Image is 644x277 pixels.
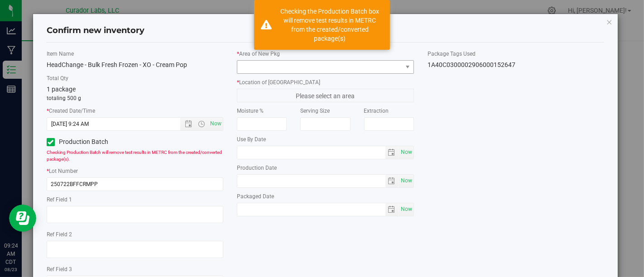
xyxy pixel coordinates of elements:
span: select [399,175,413,187]
label: Item Name [47,50,223,58]
label: Packaged Date [237,192,413,201]
span: Set Current date [399,203,414,216]
label: Extraction [364,107,414,115]
label: Production Date [237,164,413,172]
span: Set Current date [399,174,414,187]
label: Use By Date [237,135,413,143]
h4: Confirm new inventory [47,25,144,37]
div: Checking the Production Batch box will remove test results in METRC from the created/converted pa... [277,7,383,43]
span: Checking Production Batch will remove test results in METRC from the created/converted package(s). [47,150,222,162]
label: Ref Field 2 [47,230,223,239]
label: Package Tags Used [428,50,604,58]
label: Production Batch [47,137,128,147]
span: select [399,203,413,216]
span: Open the time view [194,120,209,128]
span: Open the date view [181,120,196,128]
span: select [385,146,399,159]
span: Set Current date [208,117,224,130]
label: Serving Size [300,107,350,115]
label: Moisture % [237,107,287,115]
label: Area of New Pkg [237,50,413,58]
label: Lot Number [47,167,223,175]
iframe: Resource center [9,205,36,232]
span: select [385,203,399,216]
label: Ref Field 3 [47,265,223,273]
label: Location of [GEOGRAPHIC_DATA] [237,78,413,86]
div: 1A40C0300002906000152647 [428,60,604,70]
span: select [385,175,399,187]
label: Ref Field 1 [47,196,223,204]
span: Please select an area [237,89,413,102]
p: totaling 500 g [47,94,223,102]
span: 1 package [47,86,76,93]
div: HeadChange - Bulk Fresh Frozen - XO - Cream Pop [47,60,223,70]
label: Created Date/Time [47,107,223,115]
label: Total Qty [47,74,223,82]
span: select [399,146,413,159]
span: Set Current date [399,146,414,159]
